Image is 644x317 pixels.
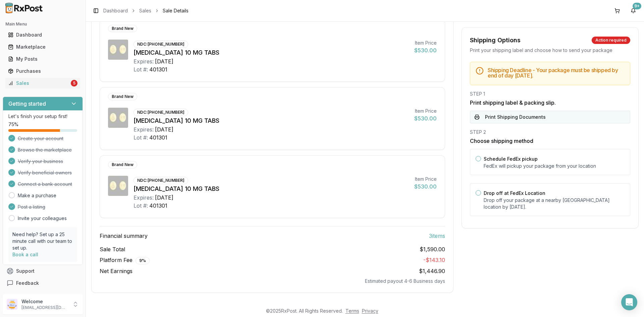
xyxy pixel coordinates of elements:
button: 9+ [628,5,639,16]
span: Sale Total [100,245,125,253]
span: Financial summary [100,232,148,240]
div: Item Price [414,108,437,114]
span: 75 % [8,121,18,128]
p: Need help? Set up a 25 minute call with our team to set up. [12,231,73,251]
a: Invite your colleagues [18,215,67,222]
div: Item Price [414,40,437,46]
button: Dashboard [3,30,83,40]
div: Estimated payout 4-6 Business days [100,278,445,284]
div: Action required [592,37,630,44]
button: Support [3,265,83,277]
div: 401301 [149,202,167,210]
div: Brand New [108,25,137,32]
div: Shipping Options [470,36,521,45]
span: Platform Fee [100,256,150,264]
a: Sales [139,7,151,14]
div: [DATE] [155,194,173,202]
h3: Print shipping label & packing slip. [470,99,630,107]
div: Lot #: [133,65,148,73]
span: $1,590.00 [420,245,445,253]
div: 9 % [136,257,150,264]
label: Schedule FedEx pickup [484,156,538,162]
img: User avatar [7,299,17,310]
div: 9+ [633,3,641,9]
div: Expires: [133,194,154,202]
div: Lot #: [133,134,148,142]
span: $1,446.90 [419,268,445,274]
span: Feedback [16,280,39,286]
a: Dashboard [103,7,128,14]
span: Net Earnings [100,267,132,275]
div: 401301 [149,134,167,142]
div: Expires: [133,57,154,65]
div: STEP 1 [470,91,630,97]
label: Drop off at FedEx Location [484,190,545,196]
span: Connect a bank account [18,181,72,188]
div: NDC: [PHONE_NUMBER] [133,177,188,184]
span: - $143.10 [423,257,445,263]
span: 3 item s [429,232,445,240]
div: 5 [71,80,77,87]
button: Marketplace [3,42,83,52]
div: Print your shipping label and choose how to send your package [470,47,630,54]
span: Post a listing [18,204,45,210]
a: My Posts [5,53,80,65]
p: [EMAIL_ADDRESS][DOMAIN_NAME] [21,305,68,310]
img: RxPost Logo [3,3,46,13]
div: Item Price [414,176,437,182]
h3: Choose shipping method [470,137,630,145]
div: Brand New [108,93,137,100]
h2: Main Menu [5,21,80,27]
div: $530.00 [414,46,437,54]
div: Open Intercom Messenger [621,294,637,310]
a: Make a purchase [18,192,56,199]
p: Let's finish your setup first! [8,113,77,120]
button: Feedback [3,277,83,289]
a: Dashboard [5,29,80,41]
div: Purchases [8,68,77,74]
div: My Posts [8,56,77,62]
div: Lot #: [133,202,148,210]
span: Create your account [18,135,63,142]
a: Sales5 [5,77,80,89]
span: Verify beneficial owners [18,169,72,176]
p: Drop off your package at a nearby [GEOGRAPHIC_DATA] location by [DATE] . [484,197,625,210]
nav: breadcrumb [103,7,189,14]
div: Sales [8,80,69,87]
a: Terms [345,308,359,314]
span: Sale Details [163,7,189,14]
div: Expires: [133,125,154,134]
button: Print Shipping Documents [470,111,630,123]
p: FedEx will pickup your package from your location [484,163,625,169]
img: Jardiance 10 MG TABS [108,176,128,196]
div: $530.00 [414,182,437,191]
div: NDC: [PHONE_NUMBER] [133,41,188,48]
div: NDC: [PHONE_NUMBER] [133,109,188,116]
a: Privacy [362,308,378,314]
div: Brand New [108,161,137,168]
a: Book a call [12,252,38,257]
div: Marketplace [8,44,77,50]
a: Purchases [5,65,80,77]
p: Welcome [21,298,68,305]
div: $530.00 [414,114,437,122]
div: [MEDICAL_DATA] 10 MG TABS [133,48,409,57]
h3: Getting started [8,100,46,108]
div: STEP 2 [470,129,630,136]
div: [DATE] [155,125,173,134]
div: [MEDICAL_DATA] 10 MG TABS [133,116,409,125]
h5: Shipping Deadline - Your package must be shipped by end of day [DATE] . [488,67,625,78]
div: Dashboard [8,32,77,38]
div: 401301 [149,65,167,73]
img: Jardiance 10 MG TABS [108,40,128,60]
div: [MEDICAL_DATA] 10 MG TABS [133,184,409,194]
span: Verify your business [18,158,63,165]
a: Marketplace [5,41,80,53]
button: My Posts [3,54,83,64]
div: [DATE] [155,57,173,65]
button: Purchases [3,66,83,76]
span: Browse the marketplace [18,147,72,153]
button: Sales5 [3,78,83,89]
img: Jardiance 10 MG TABS [108,108,128,128]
